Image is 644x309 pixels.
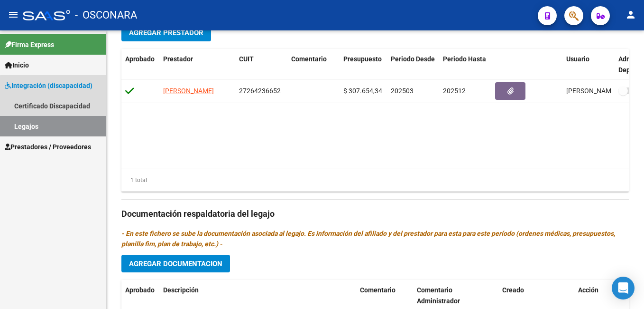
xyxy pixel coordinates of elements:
span: Presupuesto [343,55,382,63]
span: CUIT [239,55,254,63]
span: Agregar Documentacion [129,260,222,268]
i: - En este fichero se sube la documentación asociada al legajo. Es información del afiliado y del ... [121,230,615,248]
mat-icon: person [625,9,636,20]
span: Usuario [566,55,589,63]
span: - OSCONARA [75,5,137,26]
span: [PERSON_NAME] [DATE] [566,87,641,95]
datatable-header-cell: Aprobado [121,49,159,80]
span: Comentario Administrador [417,286,460,305]
span: 202503 [391,87,414,95]
button: Agregar Prestador [121,24,211,41]
span: Inicio [5,60,29,70]
span: 27264236652 [239,87,281,95]
datatable-header-cell: Comentario [287,49,340,80]
datatable-header-cell: Prestador [159,49,235,80]
span: Prestadores / Proveedores [5,142,91,152]
datatable-header-cell: Periodo Desde [387,49,439,80]
span: Agregar Prestador [129,29,203,37]
span: Aprobado [125,55,155,63]
div: 1 total [121,175,147,185]
mat-icon: menu [8,9,19,20]
h3: Documentación respaldatoria del legajo [121,207,629,221]
div: Open Intercom Messenger [612,277,635,299]
datatable-header-cell: Periodo Hasta [439,49,491,80]
span: Firma Express [5,39,54,50]
datatable-header-cell: CUIT [235,49,287,80]
span: Periodo Hasta [443,55,486,63]
datatable-header-cell: Usuario [562,49,615,80]
span: Creado [502,286,524,294]
datatable-header-cell: Presupuesto [340,49,387,80]
span: $ 307.654,34 [343,87,382,95]
span: 202512 [443,87,466,95]
span: [PERSON_NAME] [163,87,214,95]
span: Integración (discapacidad) [5,80,92,91]
span: Comentario [360,286,396,294]
span: Aprobado [125,286,155,294]
span: Prestador [163,55,193,63]
span: Comentario [291,55,327,63]
span: Acción [578,286,598,294]
span: Periodo Desde [391,55,435,63]
span: Descripción [163,286,199,294]
button: Agregar Documentacion [121,255,230,272]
